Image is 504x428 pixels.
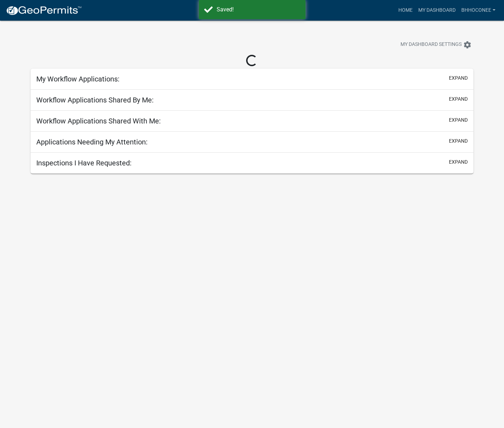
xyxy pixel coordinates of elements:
[449,74,468,82] button: expand
[449,95,468,103] button: expand
[458,4,498,17] a: BHHOconee
[400,41,462,49] span: My Dashboard Settings
[396,4,415,17] a: Home
[36,159,132,167] h5: Inspections I Have Requested:
[217,5,300,14] div: Saved!
[36,138,148,146] h5: Applications Needing My Attention:
[36,96,154,104] h5: Workflow Applications Shared By Me:
[449,116,468,124] button: expand
[415,4,458,17] a: My Dashboard
[463,41,472,49] i: settings
[36,75,120,83] h5: My Workflow Applications:
[449,158,468,166] button: expand
[449,137,468,145] button: expand
[395,38,477,52] button: My Dashboard Settingssettings
[36,117,161,125] h5: Workflow Applications Shared With Me:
